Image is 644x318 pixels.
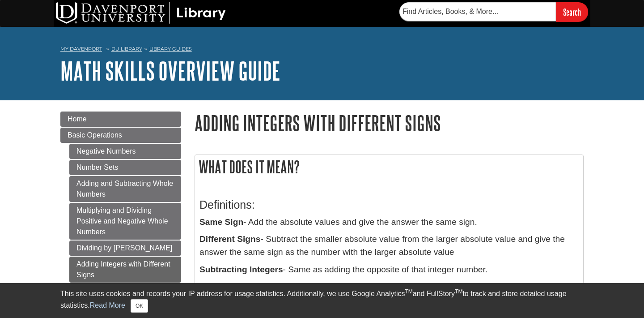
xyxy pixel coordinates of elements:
[199,263,579,276] p: - Same as adding the opposite of that integer number.
[68,131,122,139] span: Basic Operations
[69,257,181,283] a: Adding Integers with Different Signs
[399,2,588,21] form: Searches DU Library's articles, books, and more
[199,217,243,227] b: Same Sign
[60,112,181,127] a: Home
[199,198,579,211] h3: Definitions:
[69,144,181,159] a: Negative Numbers
[199,216,579,229] p: - Add the absolute values and give the answer the same sign.
[69,160,181,175] a: Number Sets
[199,233,579,259] p: - Subtract the smaller absolute value from the larger absolute value and give the answer the same...
[131,299,148,313] button: Close
[149,46,192,52] a: Library Guides
[556,2,588,21] input: Search
[60,43,584,57] nav: breadcrumb
[90,301,125,309] a: Read More
[199,234,260,244] b: Different Signs
[60,288,584,313] div: This site uses cookies and records your IP address for usage statistics. Additionally, we use Goo...
[195,112,584,134] h1: Adding Integers with Different Signs
[60,45,102,53] a: My Davenport
[69,176,181,202] a: Adding and Subtracting Whole Numbers
[399,2,556,21] input: Find Articles, Books, & More...
[405,288,412,295] sup: TM
[56,2,226,24] img: DU Library
[69,241,181,256] a: Dividing by [PERSON_NAME]
[111,46,142,52] a: DU Library
[68,115,87,123] span: Home
[69,203,181,240] a: Multiplying and Dividing Positive and Negative Whole Numbers
[195,155,583,179] h2: What does it mean?
[60,57,280,85] a: Math Skills Overview Guide
[60,128,181,143] a: Basic Operations
[199,265,283,274] b: Subtracting Integers
[455,288,462,295] sup: TM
